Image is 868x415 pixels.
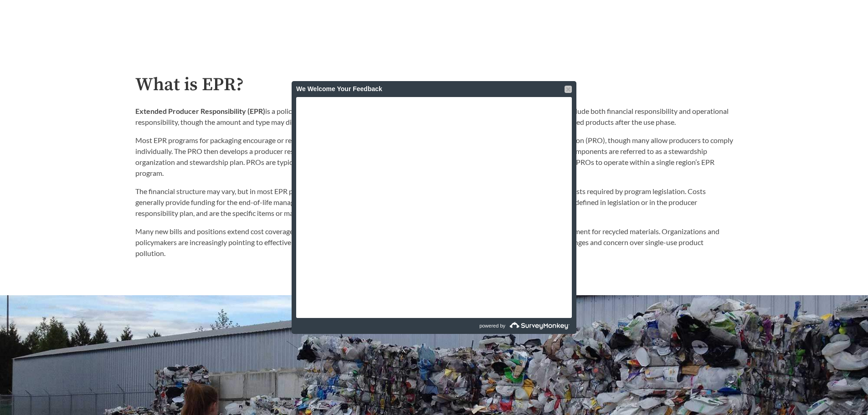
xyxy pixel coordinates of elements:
p: Most EPR programs for packaging encourage or require producers of packaging products to join a co... [135,135,733,179]
span: powered by [479,318,505,334]
strong: Extended Producer Responsibility (EPR) [135,107,265,115]
a: powered by [435,318,572,334]
p: is a policy approach that assigns producers responsibility for the end-of-life of products. This ... [135,106,733,128]
p: The financial structure may vary, but in most EPR programs producers pay fees to the PRO. The PRO... [135,186,733,219]
p: Many new bills and positions extend cost coverage to include outreach and education, infrastructu... [135,226,733,259]
div: We Welcome Your Feedback [296,81,572,97]
h2: What is EPR? [135,75,733,95]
